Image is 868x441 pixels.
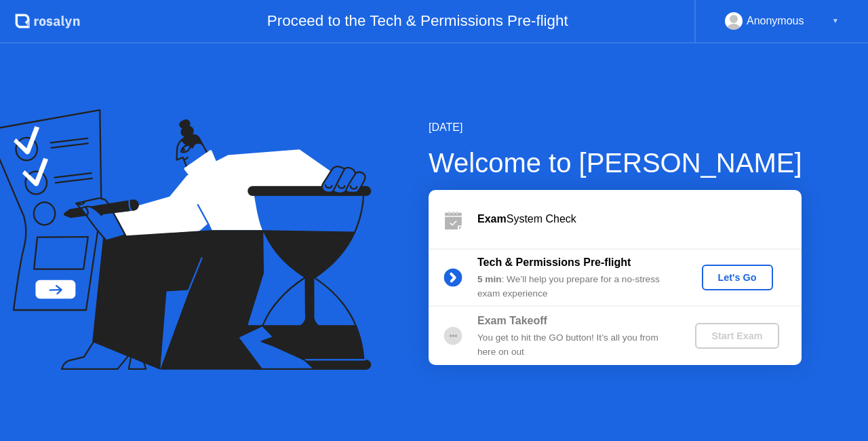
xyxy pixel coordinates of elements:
div: Anonymous [747,12,804,30]
button: Start Exam [695,323,778,349]
b: Tech & Permissions Pre-flight [477,256,631,268]
div: [DATE] [429,119,802,136]
div: System Check [477,211,802,227]
b: Exam [477,213,507,225]
b: 5 min [477,274,502,284]
div: : We’ll help you prepare for a no-stress exam experience [477,273,673,301]
div: Start Exam [701,330,773,341]
div: You get to hit the GO button! It’s all you from here on out [477,331,673,359]
button: Let's Go [702,265,773,290]
b: Exam Takeoff [477,315,547,326]
div: Let's Go [707,272,768,283]
div: Welcome to [PERSON_NAME] [429,142,802,183]
div: ▼ [832,12,839,30]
